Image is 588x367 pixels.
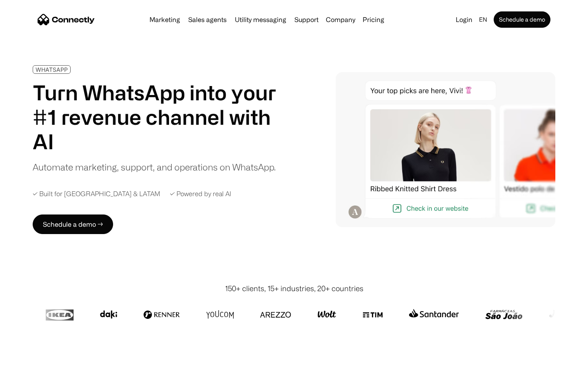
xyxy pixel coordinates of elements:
[33,160,276,174] div: Automate marketing, support, and operations on WhatsApp.
[36,66,68,73] div: WHATSAPP
[33,80,286,154] h1: Turn WhatsApp into your #1 revenue channel with AI
[494,11,550,28] a: Schedule a demo
[326,14,355,25] div: Company
[291,16,322,23] a: Support
[185,16,230,23] a: Sales agents
[33,190,160,198] div: ✓ Built for [GEOGRAPHIC_DATA] & LATAM
[359,16,388,23] a: Pricing
[170,190,231,198] div: ✓ Powered by real AI
[16,353,49,364] ul: Language list
[33,214,113,234] a: Schedule a demo →
[8,352,49,364] aside: Language selected: English
[479,14,487,25] div: en
[232,16,290,23] a: Utility messaging
[225,283,363,294] div: 150+ clients, 15+ industries, 20+ countries
[146,16,183,23] a: Marketing
[452,14,476,25] a: Login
